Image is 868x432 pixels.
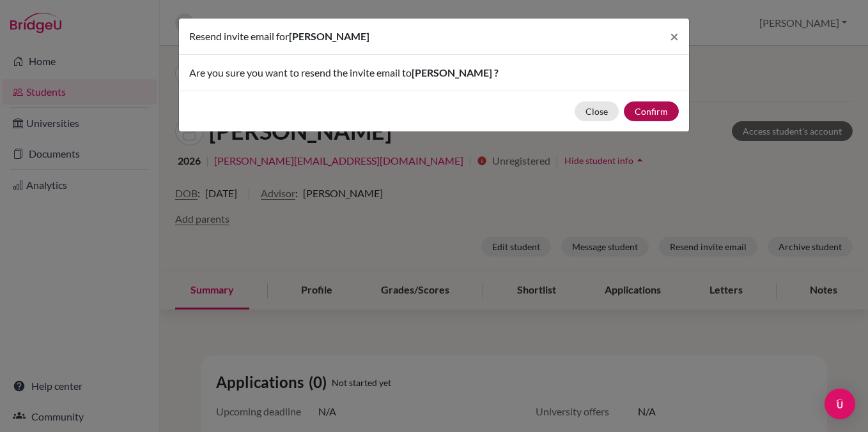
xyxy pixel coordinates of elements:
[825,389,855,419] div: Open Intercom Messenger
[412,66,499,78] span: [PERSON_NAME] ?
[289,30,369,42] span: [PERSON_NAME]
[575,101,619,121] button: Close
[624,101,679,121] button: Confirm
[189,30,289,42] span: Resend invite email for
[189,65,679,80] p: Are you sure you want to resend the invite email to
[670,27,679,45] span: ×
[660,19,689,54] button: Close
